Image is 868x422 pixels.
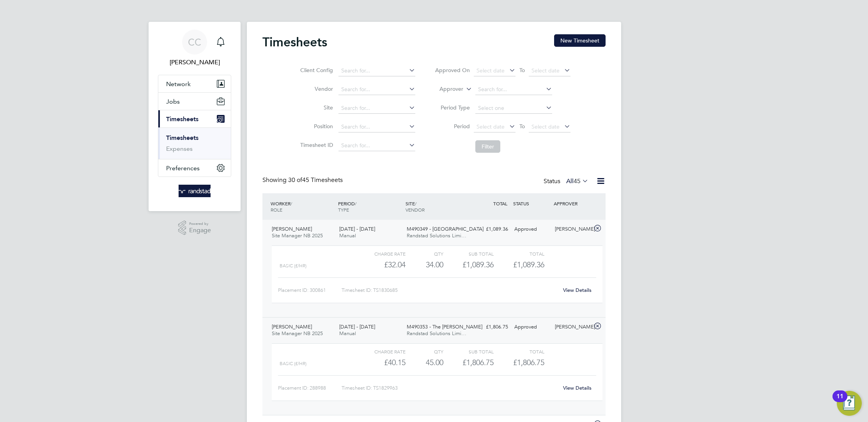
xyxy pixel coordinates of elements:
span: 30 of [288,176,302,184]
span: ROLE [271,207,282,213]
span: £1,089.36 [513,260,544,269]
span: Randstad Solutions Limi… [407,232,466,239]
input: Search for... [338,103,415,114]
button: Network [158,75,231,92]
label: Approver [428,85,463,93]
label: Approved On [435,67,470,74]
div: WORKER [269,196,336,217]
span: £1,806.75 [513,358,544,367]
span: TOTAL [493,200,507,207]
span: Select date [531,123,560,130]
span: M490349 - [GEOGRAPHIC_DATA] [407,226,484,232]
span: Site Manager NB 2025 [272,330,323,337]
a: Expenses [166,145,193,152]
div: PERIOD [336,196,404,217]
span: / [291,200,292,207]
div: SITE [404,196,471,217]
div: Approved [511,321,552,334]
span: 45 [574,177,581,185]
button: Jobs [158,93,231,110]
span: Manual [339,330,356,337]
label: All [566,177,588,185]
span: Engage [189,227,211,234]
div: Timesheet ID: TS1830685 [342,284,558,297]
div: £1,089.36 [443,258,494,271]
span: [PERSON_NAME] [272,226,312,232]
div: [PERSON_NAME] [552,321,592,334]
button: Filter [475,140,500,153]
label: Timesheet ID [298,141,333,148]
div: Timesheet ID: TS1829963 [342,382,558,394]
div: £1,806.75 [471,321,511,334]
div: STATUS [511,196,552,210]
span: Basic (£/HR) [280,361,306,366]
label: Site [298,104,333,111]
span: VENDOR [406,207,425,213]
input: Select one [475,103,552,114]
img: randstad-logo-retina.png [179,185,211,197]
span: M490353 - The [PERSON_NAME] [407,323,482,330]
input: Search for... [338,65,415,76]
span: To [517,65,527,75]
label: Period Type [435,104,470,111]
a: View Details [563,385,592,391]
span: Select date [531,67,560,74]
button: New Timesheet [554,34,606,47]
a: CC[PERSON_NAME] [158,30,231,67]
div: Total [494,249,544,258]
a: Powered byEngage [178,221,211,235]
div: QTY [406,249,443,258]
div: Charge rate [355,347,406,356]
span: 45 Timesheets [288,176,343,184]
span: Corbon Clarke-Selby [158,58,231,67]
h2: Timesheets [262,34,327,50]
span: / [415,200,416,207]
button: Preferences [158,159,231,177]
span: Site Manager NB 2025 [272,232,323,239]
input: Search for... [338,84,415,95]
span: Select date [477,123,505,130]
label: Period [435,123,470,130]
span: [PERSON_NAME] [272,323,312,330]
button: Timesheets [158,110,231,127]
span: Preferences [166,164,200,172]
div: Total [494,347,544,356]
span: [DATE] - [DATE] [339,226,375,232]
label: Client Config [298,67,333,74]
input: Search for... [338,140,415,151]
span: Randstad Solutions Limi… [407,330,466,337]
div: 34.00 [406,258,443,271]
button: Open Resource Center, 11 new notifications [837,391,862,416]
span: Powered by [189,221,211,227]
div: 45.00 [406,356,443,369]
div: £40.15 [355,356,406,369]
span: Basic (£/HR) [280,263,306,268]
input: Search for... [338,122,415,132]
span: Manual [339,232,356,239]
div: £32.04 [355,258,406,271]
span: Network [166,80,191,88]
span: / [355,200,356,207]
div: Placement ID: 288988 [278,382,342,394]
div: [PERSON_NAME] [552,223,592,236]
div: APPROVER [552,196,592,210]
div: Placement ID: 300861 [278,284,342,297]
span: TYPE [338,207,349,213]
a: Timesheets [166,134,198,141]
span: CC [188,37,201,47]
span: Timesheets [166,115,198,123]
div: Timesheets [158,127,231,159]
nav: Main navigation [149,22,241,211]
div: QTY [406,347,443,356]
div: Status [544,176,590,187]
div: Charge rate [355,249,406,258]
span: Jobs [166,98,180,105]
div: 11 [836,396,843,406]
span: [DATE] - [DATE] [339,323,375,330]
label: Vendor [298,85,333,92]
label: Position [298,123,333,130]
div: £1,089.36 [471,223,511,236]
div: Approved [511,223,552,236]
input: Search for... [475,84,552,95]
div: £1,806.75 [443,356,494,369]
